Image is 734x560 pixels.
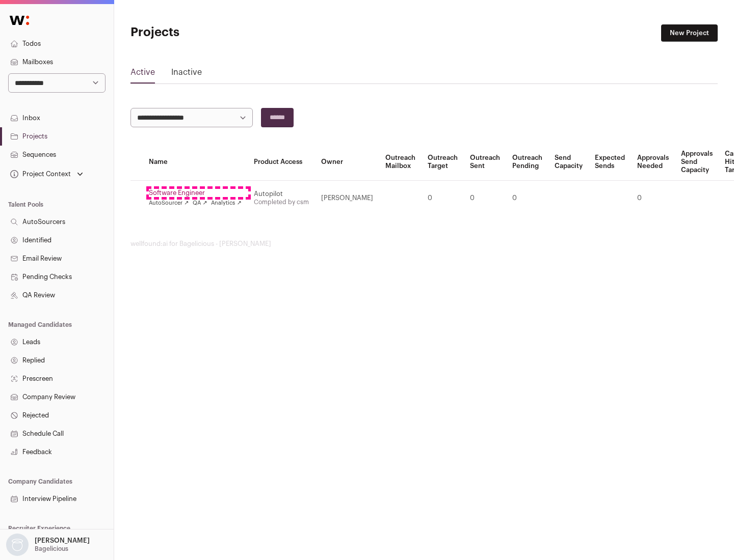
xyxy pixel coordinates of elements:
[506,181,548,216] td: 0
[422,144,464,181] th: Outreach Target
[464,181,506,216] td: 0
[254,199,309,205] a: Completed by csm
[149,189,242,197] a: Software Engineer
[631,181,675,216] td: 0
[4,10,35,31] img: Wellfound
[315,144,379,181] th: Owner
[422,181,464,216] td: 0
[130,240,718,248] footer: wellfound:ai for Bagelicious - [PERSON_NAME]
[379,144,422,181] th: Outreach Mailbox
[130,24,326,41] h1: Projects
[143,144,248,181] th: Name
[4,534,92,556] button: Open dropdown
[548,144,589,181] th: Send Capacity
[506,144,548,181] th: Outreach Pending
[661,24,718,42] a: New Project
[589,144,631,181] th: Expected Sends
[6,534,29,556] img: nopic.png
[464,144,506,181] th: Outreach Sent
[211,199,241,207] a: Analytics ↗
[35,545,68,553] p: Bagelicious
[35,537,90,545] p: [PERSON_NAME]
[193,199,207,207] a: QA ↗
[254,190,309,198] div: Autopilot
[315,181,379,216] td: [PERSON_NAME]
[248,144,315,181] th: Product Access
[8,167,85,181] button: Open dropdown
[631,144,675,181] th: Approvals Needed
[130,66,155,82] a: Active
[171,66,202,82] a: Inactive
[8,170,71,178] div: Project Context
[149,199,189,207] a: AutoSourcer ↗
[675,144,719,181] th: Approvals Send Capacity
